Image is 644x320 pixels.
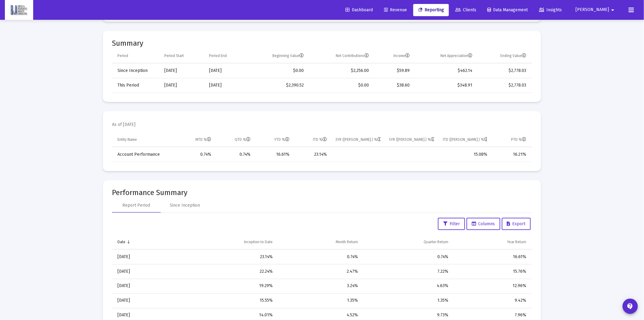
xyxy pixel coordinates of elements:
[273,53,304,58] div: Beginning Value
[308,63,373,78] td: $2,256.00
[164,53,184,58] div: Period Start
[112,264,177,279] td: [DATE]
[277,235,362,250] td: Column Month Return
[180,151,211,158] div: 0.74%
[313,137,327,142] div: ITD %
[117,137,137,142] div: Entity Name
[215,133,255,147] td: Column QTD %
[366,268,448,275] div: 7.22%
[117,53,128,58] div: Period
[511,137,527,142] div: PTD %
[366,254,448,260] div: 0.74%
[160,49,205,63] td: Column Period Start
[457,312,527,318] div: 7.96%
[496,151,527,158] div: 16.21%
[366,298,448,304] div: 1.35%
[457,283,527,289] div: 12.96%
[414,63,477,78] td: $462.14
[455,7,476,12] span: Clients
[181,298,273,304] div: 15.55%
[181,268,273,275] div: 22.24%
[112,250,177,264] td: [DATE]
[112,147,176,162] td: Account Performance
[336,53,369,58] div: Net Contributions
[112,133,176,147] td: Column Entity Name
[424,240,448,244] div: Quarter Return
[255,133,294,147] td: Column YTD %
[345,7,373,12] span: Dashboard
[373,49,414,63] td: Column Income
[507,221,526,226] span: Export
[247,63,308,78] td: $0.00
[164,68,201,74] div: [DATE]
[483,4,533,16] a: Data Management
[413,4,449,16] a: Reporting
[209,82,243,88] div: [DATE]
[477,78,532,93] td: $2,778.03
[443,221,460,226] span: Filter
[244,240,273,244] div: Inception to Date
[453,235,532,250] td: Column Year Return
[112,122,135,128] mat-card-subtitle: As of [DATE]
[609,4,617,16] mat-icon: arrow_drop_down
[373,63,414,78] td: $59.89
[209,53,227,58] div: Period End
[576,7,609,12] span: [PERSON_NAME]
[205,49,247,63] td: Column Period End
[488,7,528,12] span: Data Management
[117,240,125,244] div: Date
[247,78,308,93] td: $2,390.52
[308,49,373,63] td: Column Net Contributions
[394,53,410,58] div: Income
[534,4,567,16] a: Insights
[362,235,453,250] td: Column Quarter Return
[181,283,273,289] div: 19.29%
[177,235,277,250] td: Column Inception to Date
[112,49,160,63] td: Column Period
[112,293,177,308] td: [DATE]
[443,151,487,158] div: 15.08%
[539,7,562,12] span: Insights
[414,78,477,93] td: $348.91
[176,133,215,147] td: Column MTD %
[274,137,289,142] div: YTD %
[502,218,531,230] button: Export
[112,133,532,162] div: Data grid
[457,268,527,275] div: 15.76%
[438,218,465,230] button: Filter
[247,49,308,63] td: Column Beginning Value
[457,254,527,260] div: 16.61%
[443,137,487,142] div: ITD ([PERSON_NAME].) %
[441,53,473,58] div: Net Appreciation
[220,151,250,158] div: 0.74%
[477,49,532,63] td: Column Ending Value
[414,49,477,63] td: Column Net Appreciation
[492,133,532,147] td: Column PTD %
[112,63,160,78] td: Since Inception
[209,68,243,74] div: [DATE]
[335,137,381,142] div: 3YR ([PERSON_NAME].) %
[298,151,327,158] div: 23.14%
[627,303,634,310] mat-icon: contact_support
[366,312,448,318] div: 9.73%
[112,235,177,250] td: Column Date
[164,82,201,88] div: [DATE]
[112,279,177,293] td: [DATE]
[507,240,527,244] div: Year Return
[112,78,160,93] td: This Period
[281,312,358,318] div: 4.52%
[336,240,358,244] div: Month Return
[450,4,481,16] a: Clients
[501,53,527,58] div: Ending Value
[281,254,358,260] div: 0.74%
[385,133,439,147] td: Column 5YR (Ann.) %
[418,7,444,12] span: Reporting
[195,137,211,142] div: MTD %
[181,254,273,260] div: 23.14%
[341,4,378,16] a: Dashboard
[112,40,532,46] mat-card-title: Summary
[331,133,385,147] td: Column 3YR (Ann.) %
[569,4,624,16] button: [PERSON_NAME]
[308,78,373,93] td: $0.00
[439,133,492,147] td: Column ITD (Ann.) %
